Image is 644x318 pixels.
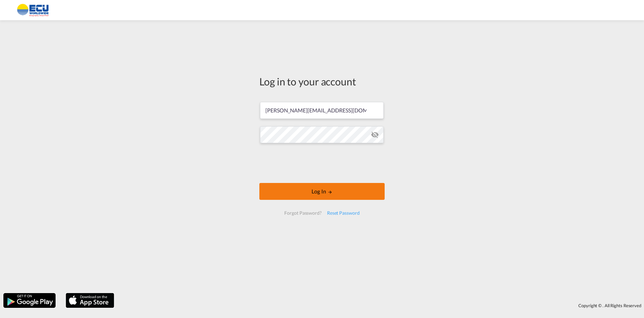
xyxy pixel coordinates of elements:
[65,292,115,309] img: apple.png
[324,207,362,219] div: Reset Password
[271,150,373,176] iframe: reCAPTCHA
[118,300,644,311] div: Copyright © . All Rights Reserved
[10,3,56,18] img: 6cccb1402a9411edb762cf9624ab9cda.png
[260,102,384,119] input: Enter email/phone number
[259,74,385,88] div: Log in to your account
[282,207,324,219] div: Forgot Password?
[259,183,385,200] button: LOGIN
[371,131,379,139] md-icon: icon-eye-off
[3,292,56,309] img: google.png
